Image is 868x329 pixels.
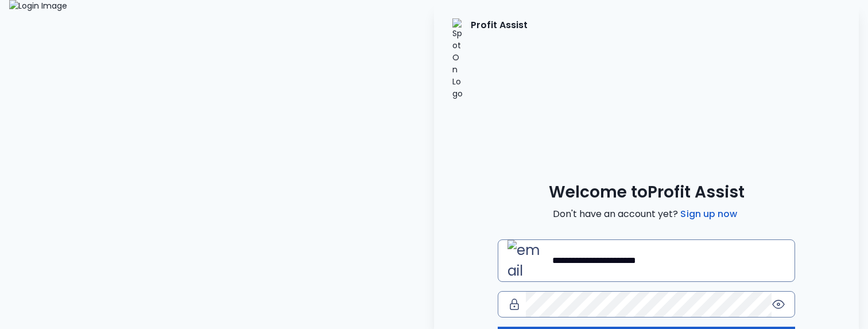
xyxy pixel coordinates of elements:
img: email [507,240,548,281]
p: Profit Assist [471,18,528,100]
a: Sign up now [678,207,739,221]
img: SpotOn Logo [452,18,464,100]
span: Welcome to Profit Assist [549,182,745,203]
span: Don't have an account yet? [553,207,739,221]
